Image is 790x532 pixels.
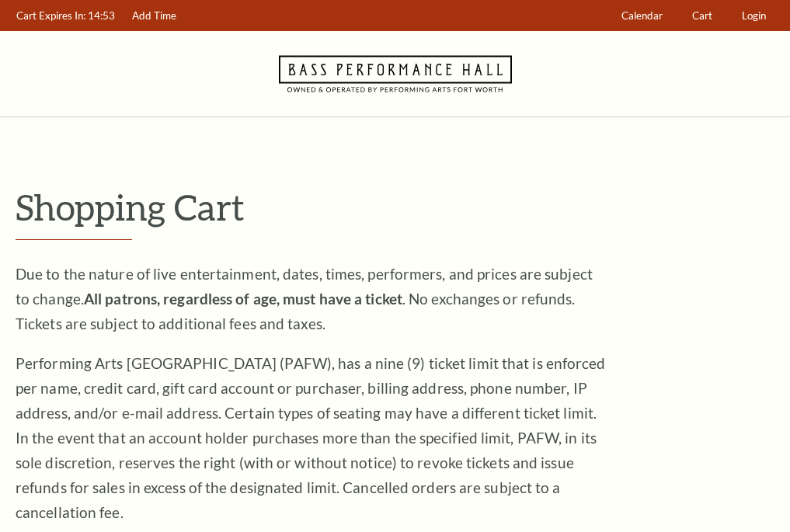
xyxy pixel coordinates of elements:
[16,9,85,22] span: Cart Expires In:
[16,187,774,227] p: Shopping Cart
[16,351,606,525] p: Performing Arts [GEOGRAPHIC_DATA] (PAFW), has a nine (9) ticket limit that is enforced per name, ...
[16,265,593,332] span: Due to the nature of live entertainment, dates, times, performers, and prices are subject to chan...
[614,1,670,31] a: Calendar
[88,9,115,22] span: 14:53
[742,9,766,22] span: Login
[621,9,663,22] span: Calendar
[84,290,402,308] strong: All patrons, regardless of age, must have a ticket
[692,9,712,22] span: Cart
[735,1,774,31] a: Login
[685,1,720,31] a: Cart
[125,1,184,31] a: Add Time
